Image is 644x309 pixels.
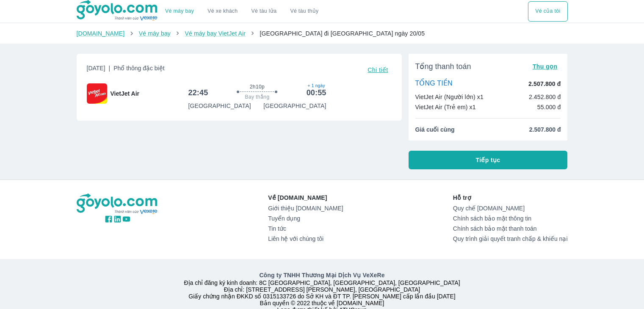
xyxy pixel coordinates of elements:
[250,83,265,90] span: 2h10p
[78,271,566,279] p: Công ty TNHH Thương Mại Dịch Vụ VeXeRe
[139,30,171,37] a: Vé máy bay
[533,63,558,70] span: Thu gọn
[111,89,139,98] span: VietJet Air
[268,193,343,202] p: Về [DOMAIN_NAME]
[453,225,568,232] a: Chính sách bảo mật thanh toán
[537,103,561,111] p: 55.000 đ
[268,215,343,222] a: Tuyển dụng
[528,1,567,22] button: Vé của tôi
[77,29,568,38] nav: breadcrumb
[415,61,471,72] span: Tổng thanh toán
[307,83,326,89] span: + 1 ngày
[113,65,164,72] span: Phổ thông đặc biệt
[453,235,568,242] a: Quy trình giải quyết tranh chấp & khiếu nại
[415,93,484,101] p: VietJet Air (Người lớn) x1
[415,79,453,88] p: TỔNG TIỀN
[245,94,270,100] span: Bay thẳng
[368,66,388,73] span: Chi tiết
[307,88,326,98] h6: 00:55
[415,103,476,111] p: VietJet Air (Trẻ em) x1
[529,61,561,72] button: Thu gọn
[77,193,159,215] img: logo
[528,80,561,88] p: 2.507.800 đ
[260,30,425,37] span: [GEOGRAPHIC_DATA] đi [GEOGRAPHIC_DATA] ngày 20/05
[268,235,343,242] a: Liên hệ với chúng tôi
[453,215,568,222] a: Chính sách bảo mật thông tin
[188,88,208,98] h6: 22:45
[268,205,343,212] a: Giới thiệu [DOMAIN_NAME]
[453,205,568,212] a: Quy chế [DOMAIN_NAME]
[528,1,567,22] div: choose transportation mode
[77,30,125,37] a: [DOMAIN_NAME]
[158,1,325,22] div: choose transportation mode
[476,156,500,164] span: Tiếp tục
[283,1,325,22] button: Vé tàu thủy
[415,125,455,134] span: Giá cuối cùng
[165,8,194,14] a: Vé máy bay
[529,125,561,134] span: 2.507.800 đ
[529,93,561,101] p: 2.452.800 đ
[453,193,568,202] p: Hỗ trợ
[263,102,326,110] p: [GEOGRAPHIC_DATA]
[364,64,391,76] button: Chi tiết
[87,64,165,76] span: [DATE]
[188,102,251,110] p: [GEOGRAPHIC_DATA]
[245,1,284,22] a: Vé tàu lửa
[268,225,343,232] a: Tin tức
[185,30,245,37] a: Vé máy bay VietJet Air
[207,8,238,14] a: Vé xe khách
[409,151,568,169] button: Tiếp tục
[109,65,111,72] span: |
